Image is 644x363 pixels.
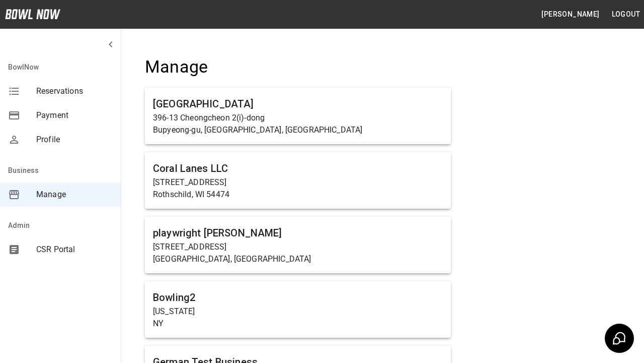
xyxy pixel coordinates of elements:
[153,241,443,253] p: [STREET_ADDRESS]
[36,189,113,201] span: Manage
[153,289,443,306] h6: Bowling2
[153,124,443,136] p: Bupyeong-gu, [GEOGRAPHIC_DATA], [GEOGRAPHIC_DATA]
[153,176,443,189] p: [STREET_ADDRESS]
[153,306,443,318] p: [US_STATE]
[153,253,443,265] p: [GEOGRAPHIC_DATA], [GEOGRAPHIC_DATA]
[145,56,451,78] h4: Manage
[36,85,113,97] span: Reservations
[608,5,644,24] button: Logout
[153,189,443,201] p: Rothschild, WI 54474
[153,225,443,241] h6: playwright [PERSON_NAME]
[36,244,113,256] span: CSR Portal
[153,318,443,330] p: NY
[153,112,443,124] p: 396-13 Cheongcheon 2(i)-dong
[36,134,113,146] span: Profile
[153,160,443,176] h6: Coral Lanes LLC
[5,9,60,19] img: logo
[537,5,603,24] button: [PERSON_NAME]
[153,96,443,112] h6: [GEOGRAPHIC_DATA]
[36,109,113,122] span: Payment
